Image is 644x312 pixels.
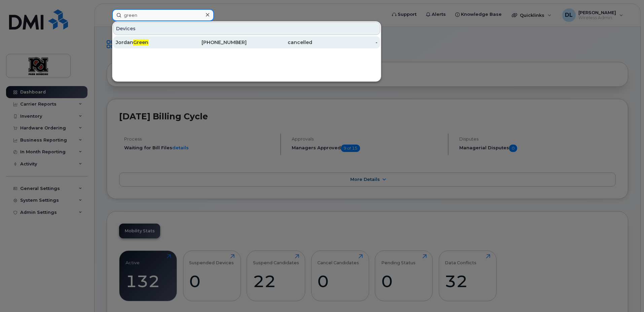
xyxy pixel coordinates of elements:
[312,39,378,46] div: -
[113,22,380,35] div: Devices
[247,39,312,46] div: cancelled
[615,283,639,307] iframe: Messenger Launcher
[181,39,247,46] div: [PHONE_NUMBER]
[116,39,181,46] div: Jordan
[113,36,380,48] a: JordanGreen[PHONE_NUMBER]cancelled-
[133,39,148,45] span: Green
